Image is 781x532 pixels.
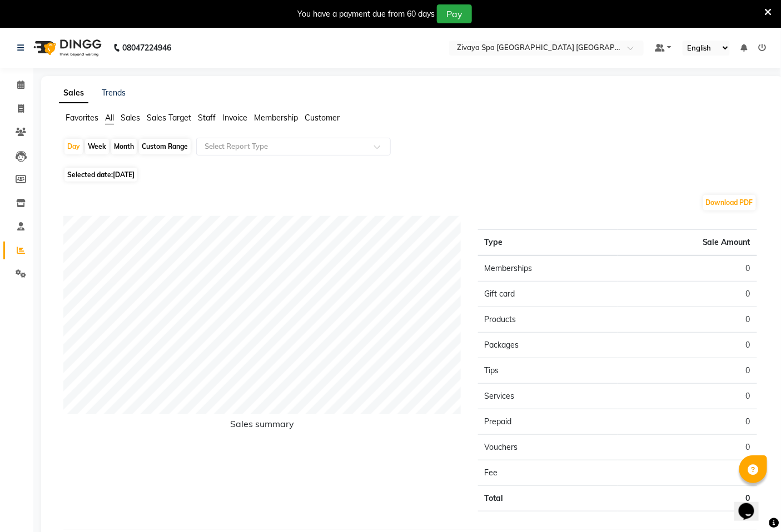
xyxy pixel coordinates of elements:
[618,435,757,460] td: 0
[703,195,756,210] button: Download PDF
[478,282,618,307] td: Gift card
[478,307,618,333] td: Products
[618,460,757,486] td: 0
[478,409,618,435] td: Prepaid
[113,170,135,179] span: [DATE]
[478,333,618,358] td: Packages
[105,113,114,123] span: All
[59,83,88,103] a: Sales
[478,486,618,511] td: Total
[734,488,770,521] iframe: chat widget
[618,230,757,256] th: Sale Amount
[85,139,109,154] div: Week
[147,113,191,123] span: Sales Target
[618,282,757,307] td: 0
[121,113,140,123] span: Sales
[66,113,98,123] span: Favorites
[111,139,137,154] div: Month
[478,358,618,384] td: Tips
[198,113,216,123] span: Staff
[618,255,757,282] td: 0
[254,113,298,123] span: Membership
[437,4,472,23] button: Pay
[222,113,247,123] span: Invoice
[102,88,126,98] a: Trends
[618,307,757,333] td: 0
[139,139,191,154] div: Custom Range
[478,460,618,486] td: Fee
[122,32,171,63] b: 08047224946
[618,358,757,384] td: 0
[478,384,618,409] td: Services
[478,435,618,460] td: Vouchers
[305,113,340,123] span: Customer
[618,486,757,511] td: 0
[28,32,105,63] img: logo
[478,230,618,256] th: Type
[297,8,435,20] div: You have a payment due from 60 days
[618,384,757,409] td: 0
[64,168,137,182] span: Selected date:
[63,419,461,434] h6: Sales summary
[64,139,83,154] div: Day
[478,255,618,282] td: Memberships
[618,333,757,358] td: 0
[618,409,757,435] td: 0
